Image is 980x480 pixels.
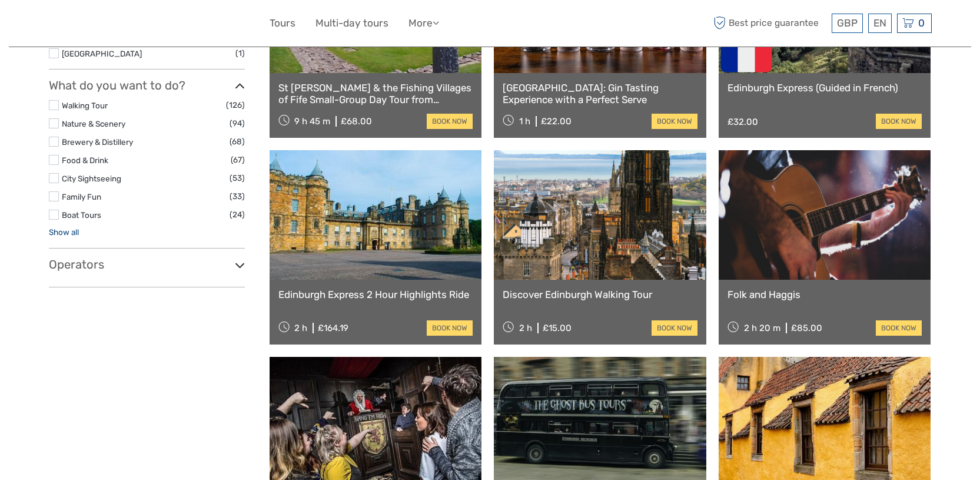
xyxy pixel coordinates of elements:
span: GBP [837,17,858,29]
a: book now [427,320,473,336]
span: (33) [230,190,245,203]
a: book now [427,114,473,129]
span: 9 h 45 m [294,116,330,127]
span: 0 [916,17,926,29]
a: Tours [270,15,295,32]
a: [GEOGRAPHIC_DATA] [62,49,142,58]
a: Multi-day tours [315,15,388,32]
a: Food & Drink [62,155,108,165]
a: Boat Tours [62,210,101,220]
span: (94) [230,117,245,130]
span: 2 h 20 m [744,323,780,333]
a: Nature & Scenery [62,119,125,128]
div: £68.00 [341,116,372,127]
div: £22.00 [541,116,572,127]
div: £164.19 [318,323,348,333]
div: £15.00 [543,323,572,333]
span: (53) [230,171,245,185]
a: book now [652,320,697,336]
div: £85.00 [791,323,822,333]
span: (67) [231,153,245,167]
h3: What do you want to do? [49,78,245,92]
a: [GEOGRAPHIC_DATA]: Gin Tasting Experience with a Perfect Serve [503,82,697,106]
a: book now [876,114,922,129]
a: City Sightseeing [62,174,121,183]
a: Show all [49,227,79,237]
div: EN [868,14,892,33]
span: (1) [235,47,245,60]
a: Walking Tour [62,101,108,110]
span: 2 h [519,323,532,333]
span: (68) [230,135,245,148]
h3: Operators [49,257,245,272]
img: 2804-1f5e17ec-1f21-4f96-a74c-aa3779b4900a_logo_small.jpg [49,9,118,37]
a: Discover Edinburgh Walking Tour [503,289,697,300]
a: St [PERSON_NAME] & the Fishing Villages of Fife Small-Group Day Tour from [GEOGRAPHIC_DATA] [278,82,473,106]
a: Brewery & Distillery [62,137,133,147]
a: More [408,15,439,32]
span: (126) [226,98,245,112]
span: (24) [230,208,245,221]
a: Edinburgh Express 2 Hour Highlights Ride [278,289,473,300]
a: Edinburgh Express (Guided in French) [727,82,922,94]
span: 2 h [294,323,307,333]
span: Best price guarantee [711,14,829,33]
span: 1 h [519,116,530,127]
a: Folk and Haggis [727,289,922,300]
a: book now [876,320,922,336]
div: £32.00 [727,117,758,127]
a: book now [652,114,697,129]
a: Family Fun [62,192,101,201]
